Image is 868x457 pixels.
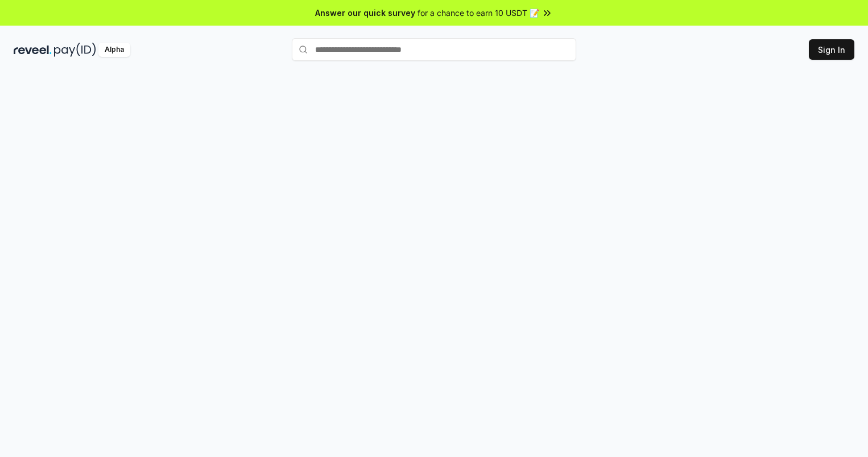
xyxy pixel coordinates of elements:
div: Alpha [98,43,130,57]
img: pay_id [54,43,96,57]
span: for a chance to earn 10 USDT 📝 [418,7,539,19]
span: Answer our quick survey [315,7,415,19]
img: reveel_dark [14,43,52,57]
button: Sign In [809,39,854,60]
